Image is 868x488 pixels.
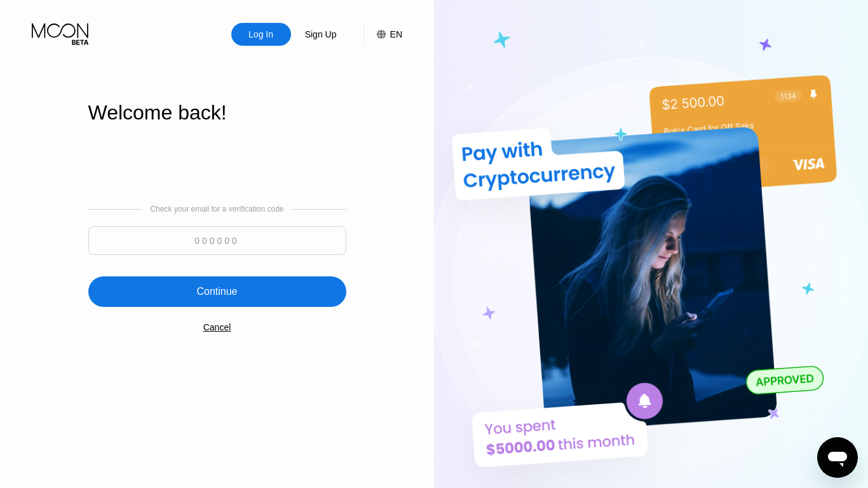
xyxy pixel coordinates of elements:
[390,29,402,39] div: EN
[363,23,402,46] div: EN
[196,285,237,298] div: Continue
[291,23,351,46] div: Sign Up
[304,28,338,41] div: Sign Up
[88,101,346,125] div: Welcome back!
[203,322,231,332] div: Cancel
[88,276,346,307] div: Continue
[231,23,291,46] div: Log In
[150,205,283,213] div: Check your email for a verification code
[247,28,275,41] div: Log In
[817,437,858,478] iframe: Button to launch messaging window
[88,226,346,255] input: 000000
